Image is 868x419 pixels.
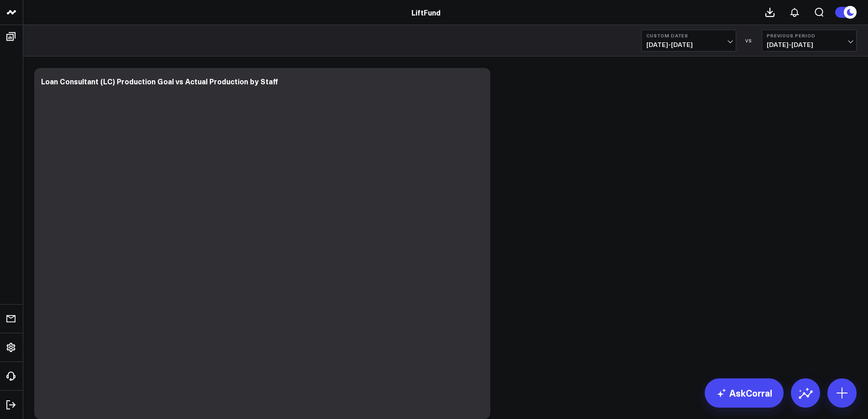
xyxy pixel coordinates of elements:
[767,33,852,38] b: Previous Period
[646,33,731,38] b: Custom Dates
[411,7,441,17] a: LiftFund
[705,378,784,408] a: AskCorral
[641,30,736,52] button: Custom Dates[DATE]-[DATE]
[3,397,20,413] a: Log Out
[767,41,852,48] span: [DATE] - [DATE]
[762,30,857,52] button: Previous Period[DATE]-[DATE]
[646,41,731,48] span: [DATE] - [DATE]
[41,76,278,86] div: Loan Consultant (LC) Production Goal vs Actual Production by Staff
[741,38,757,43] div: VS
